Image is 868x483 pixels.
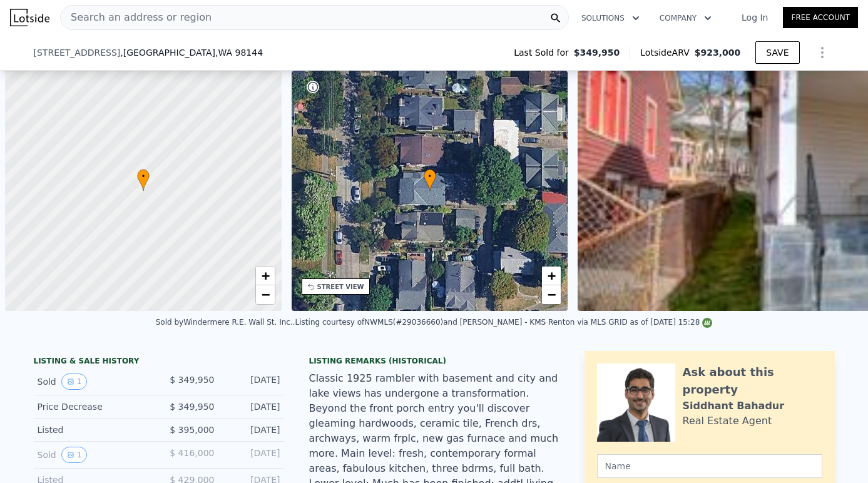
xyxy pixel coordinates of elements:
[225,374,280,390] div: [DATE]
[571,7,650,29] button: Solutions
[34,356,284,369] div: LISTING & SALE HISTORY
[137,171,150,182] span: •
[38,424,149,436] div: Listed
[548,268,556,283] span: +
[10,9,49,26] img: Lotside
[225,447,280,463] div: [DATE]
[170,448,214,458] span: $ 416,000
[170,402,214,412] span: $ 349,950
[215,48,263,58] span: , WA 98144
[38,447,149,463] div: Sold
[261,268,269,283] span: +
[156,318,295,327] div: Sold by Windermere R.E. Wall St. Inc. .
[755,41,799,64] button: SAVE
[542,285,561,304] a: Zoom out
[295,318,713,327] div: Listing courtesy of NWMLS (#29036660) and [PERSON_NAME] - KMS Renton via MLS GRID as of [DATE] 15:28
[683,364,822,399] div: Ask about this property
[640,46,694,59] span: Lotside ARV
[225,400,280,413] div: [DATE]
[225,424,280,436] div: [DATE]
[783,7,858,28] a: Free Account
[574,46,620,59] span: $349,950
[683,399,785,414] div: Siddhant Bahadur
[695,48,741,58] span: $923,000
[137,169,150,191] div: •
[309,356,559,366] div: Listing Remarks (Historical)
[727,11,783,24] a: Log In
[317,282,364,292] div: STREET VIEW
[61,374,88,390] button: View historical data
[38,374,149,390] div: Sold
[120,46,263,59] span: , [GEOGRAPHIC_DATA]
[38,400,149,413] div: Price Decrease
[256,267,275,285] a: Zoom in
[650,7,722,29] button: Company
[683,414,772,429] div: Real Estate Agent
[261,287,269,302] span: −
[256,285,275,304] a: Zoom out
[548,287,556,302] span: −
[597,454,822,478] input: Name
[542,267,561,285] a: Zoom in
[514,46,574,59] span: Last Sold for
[170,425,214,435] span: $ 395,000
[61,10,212,25] span: Search an address or region
[702,318,712,328] img: NWMLS Logo
[61,447,88,463] button: View historical data
[424,171,436,182] span: •
[170,375,214,385] span: $ 349,950
[424,169,436,191] div: •
[34,46,121,59] span: [STREET_ADDRESS]
[810,40,835,65] button: Show Options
